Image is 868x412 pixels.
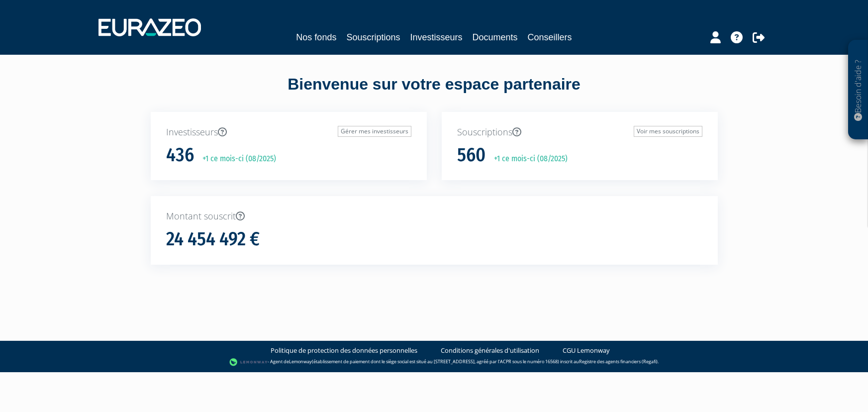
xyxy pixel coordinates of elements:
[98,18,201,36] img: 1732889491-logotype_eurazeo_blanc_rvb.png
[166,229,260,250] h1: 24 454 492 €
[195,153,276,165] p: +1 ce mois-ci (08/2025)
[346,30,400,44] a: Souscriptions
[563,346,610,355] a: CGU Lemonway
[487,153,568,165] p: +1 ce mois-ci (08/2025)
[338,126,411,137] a: Gérer mes investisseurs
[528,30,572,44] a: Conseillers
[289,358,312,365] a: Lemonway
[271,346,417,355] a: Politique de protection des données personnelles
[166,126,411,139] p: Investisseurs
[634,126,702,137] a: Voir mes souscriptions
[853,45,864,135] p: Besoin d'aide ?
[229,357,268,367] img: logo-lemonway.png
[441,346,539,355] a: Conditions générales d'utilisation
[457,145,485,166] h1: 560
[166,210,702,223] p: Montant souscrit
[10,357,858,367] div: - Agent de (établissement de paiement dont le siège social est situé au [STREET_ADDRESS], agréé p...
[296,30,336,44] a: Nos fonds
[457,126,702,139] p: Souscriptions
[579,358,658,365] a: Registre des agents financiers (Regafi)
[143,73,725,112] div: Bienvenue sur votre espace partenaire
[410,30,462,44] a: Investisseurs
[166,145,194,166] h1: 436
[473,30,518,44] a: Documents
